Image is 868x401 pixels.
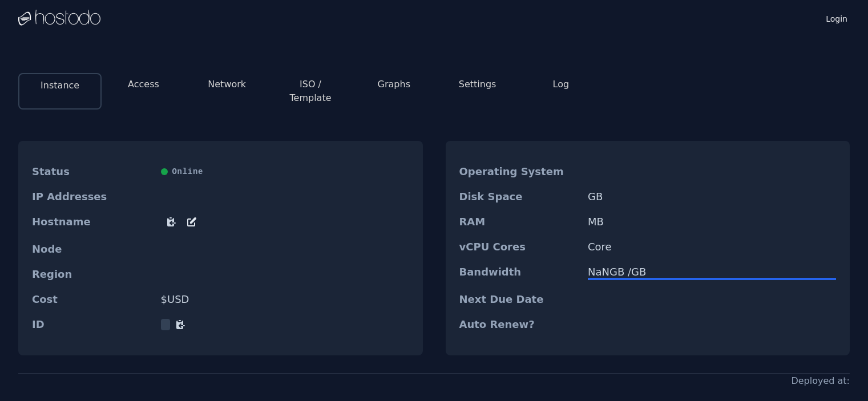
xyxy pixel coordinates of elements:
[588,241,836,253] dd: Core
[459,266,579,280] dt: Bandwidth
[459,294,579,305] dt: Next Due Date
[32,216,152,230] dt: Hostname
[32,191,152,202] dt: IP Addresses
[278,78,343,105] button: ISO / Template
[553,78,570,91] button: Log
[459,191,579,202] dt: Disk Space
[459,241,579,253] dt: vCPU Cores
[459,166,579,177] dt: Operating System
[588,191,836,202] dd: GB
[459,78,496,91] button: Settings
[208,78,246,91] button: Network
[823,11,850,25] a: Login
[459,216,579,228] dt: RAM
[588,266,836,278] div: NaN GB / GB
[32,269,152,280] dt: Region
[32,244,152,255] dt: Node
[128,78,159,91] button: Access
[32,166,152,177] dt: Status
[378,78,410,91] button: Graphs
[588,216,836,228] dd: MB
[459,319,579,330] dt: Auto Renew?
[32,294,152,305] dt: Cost
[41,79,79,92] button: Instance
[18,10,100,27] img: Logo
[161,294,409,305] dd: $ USD
[32,319,152,330] dt: ID
[161,166,409,177] div: Online
[791,374,850,388] div: Deployed at:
